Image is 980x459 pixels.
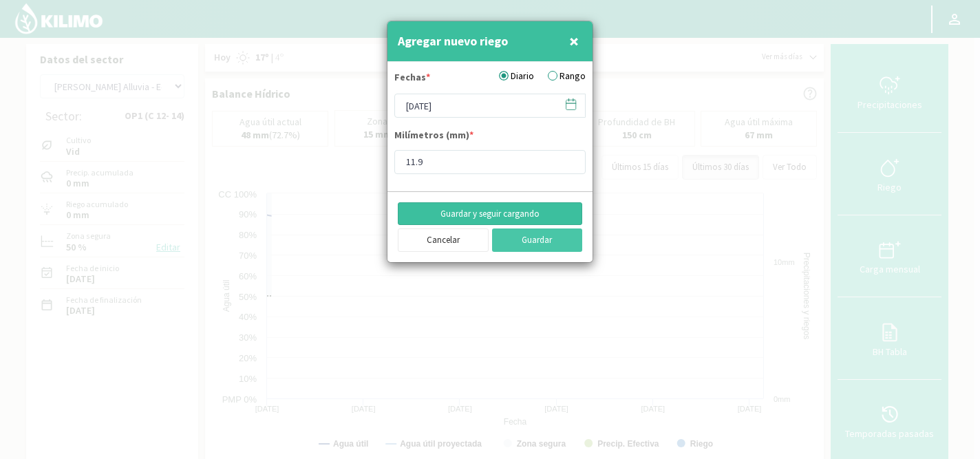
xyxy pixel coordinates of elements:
[398,32,508,51] h4: Agregar nuevo riego
[569,30,579,52] span: ×
[499,69,534,83] label: Diario
[398,228,489,252] button: Cancelar
[548,69,586,83] label: Rango
[398,202,582,226] button: Guardar y seguir cargando
[492,228,583,252] button: Guardar
[394,70,430,88] label: Fechas
[566,28,582,55] button: Close
[394,128,473,146] label: Milímetros (mm)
